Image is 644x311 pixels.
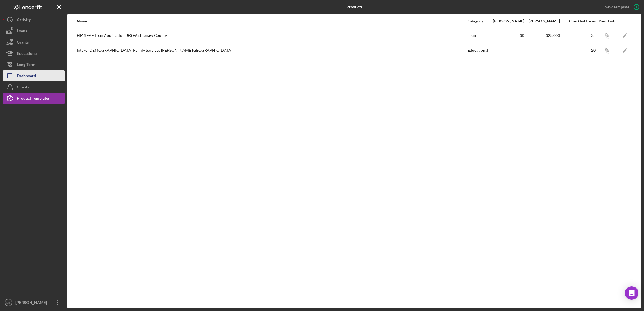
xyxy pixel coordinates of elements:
button: New Template [601,3,641,11]
div: 20 [561,48,596,53]
div: Dashboard [17,70,36,83]
div: [PERSON_NAME] [525,19,560,23]
button: Loans [3,25,65,37]
div: Loan [468,29,489,43]
div: Grants [17,37,29,49]
div: Category [468,19,489,23]
div: Educational [468,44,489,58]
div: $25,000 [525,33,560,38]
button: Dashboard [3,70,65,81]
button: Long-Term [3,59,65,70]
div: Checklist Items [561,19,596,23]
div: 35 [561,33,596,38]
div: Loans [17,25,27,38]
div: $0 [489,33,524,38]
div: [PERSON_NAME] [14,297,51,310]
div: New Template [604,3,629,11]
button: Clients [3,81,65,93]
div: Name [77,19,467,23]
button: Educational [3,48,65,59]
button: Grants [3,37,65,48]
div: Product Templates [17,93,50,105]
b: Products [346,5,362,9]
button: Product Templates [3,93,65,104]
div: [PERSON_NAME] [489,19,524,23]
text: MT [6,301,10,304]
div: Activity [17,14,31,27]
div: HIAS EAF Loan Application_JFS Washtenaw County [77,29,467,43]
div: Intake [DEMOGRAPHIC_DATA] Family Services [PERSON_NAME][GEOGRAPHIC_DATA] [77,44,467,58]
div: Your Link [596,19,617,23]
div: Clients [17,81,29,94]
button: MT[PERSON_NAME] [3,297,65,308]
div: Open Intercom Messenger [625,286,638,300]
div: Long-Term [17,59,35,72]
button: Activity [3,14,65,25]
div: Educational [17,48,38,60]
